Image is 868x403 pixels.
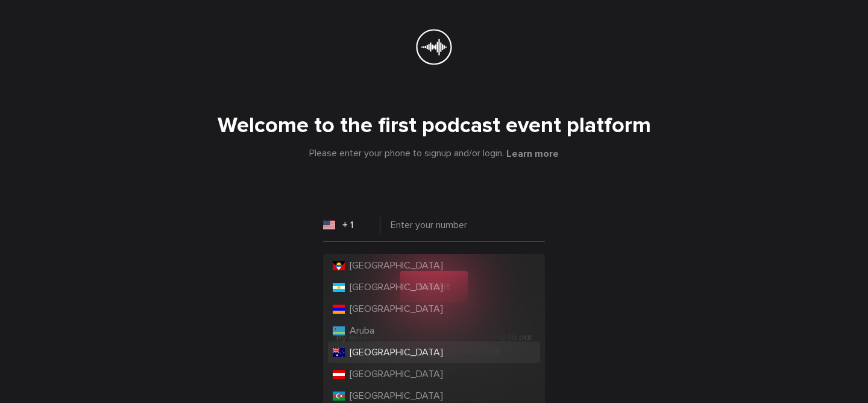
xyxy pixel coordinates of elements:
span: [GEOGRAPHIC_DATA] [350,346,443,358]
img: AG [333,261,345,270]
div: Please enter your phone to signup and/or login. [63,147,805,160]
img: AU [333,348,345,357]
span: [GEOGRAPHIC_DATA] [350,303,443,315]
span: Aruba [350,325,374,337]
span: [GEOGRAPHIC_DATA] [350,390,443,402]
img: AT [333,370,345,379]
img: AZ [333,392,345,401]
h1: Welcome to the first podcast event platform [63,113,805,138]
button: Learn more [506,148,559,160]
span: [GEOGRAPHIC_DATA] [350,281,443,293]
input: Enter your number [323,218,545,242]
span: [GEOGRAPHIC_DATA] [350,259,443,271]
span: [GEOGRAPHIC_DATA] [350,368,443,380]
img: AW [333,326,345,335]
img: AM [333,305,345,314]
img: AR [333,283,345,292]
